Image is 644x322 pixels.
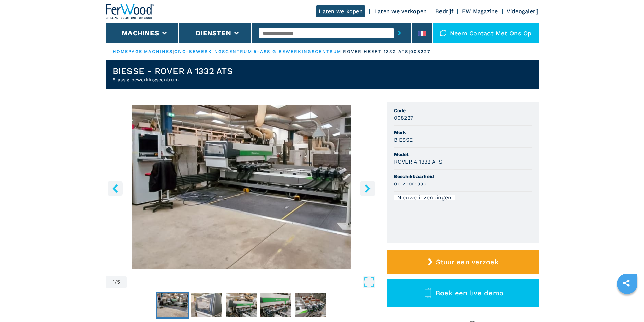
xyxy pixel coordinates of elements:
font: 5 [117,279,120,285]
font: | [173,49,174,54]
a: FW Magazine [462,8,498,15]
a: Videogalerij [507,8,539,15]
font: Boek een live demo [436,289,504,297]
font: | [341,49,343,54]
font: 008227 [410,49,431,54]
font: rover heeft 1332 ats [343,49,409,54]
a: CNC-bewerkingscentrum [174,49,252,54]
button: rechtermuisknop [360,181,375,196]
img: 815e2a6bae1817489f8d33323df0e999 [226,293,257,317]
button: Boek een live demo [387,279,539,307]
font: Nieuwe inzendingen [397,194,452,201]
font: | [252,49,254,54]
nav: Miniatuurnavigatie [106,292,377,319]
font: Stuur een verzoek [436,258,499,266]
a: 5-assig bewerkingscentrum [254,49,342,54]
font: Code [394,108,406,113]
font: 1 [113,279,115,285]
img: Ferwood [106,4,154,19]
button: verzendknop [394,25,405,41]
iframe: Kat [615,292,639,317]
button: Ga naar dia 5 [293,292,327,319]
button: Ga naar dia 3 [224,292,258,319]
a: Laten we kopen [316,5,365,17]
img: 7c210da7f76baaecbc4229e4dec48a93 [191,293,222,317]
button: linkerknop [108,181,123,196]
img: 8a0e401a24a6e1fbeb6d1a3299e2d2a5 [295,293,326,317]
a: HOMEPAGE [113,49,143,54]
font: 5-assig bewerkingscentrum [113,77,179,82]
font: BIESSE [394,137,413,143]
button: Diensten [196,29,231,37]
font: ROVER A 1332 ATS [394,158,443,165]
a: sharethis [618,275,635,292]
font: Laten we kopen [319,8,363,15]
img: Neem contact met ons op [440,30,447,36]
button: Stuur een verzoek [387,250,539,274]
button: Machines [122,29,159,37]
font: Merk [394,130,406,135]
font: | [142,49,144,54]
a: machines [144,49,173,54]
button: Ga naar dia 2 [190,292,224,319]
img: 289a58221646ec4d1c7d2cb8968fddc7 [157,293,188,317]
font: Neem contact met ons op [450,30,532,37]
div: Ga naar dia 1 [106,105,377,269]
button: Volledig scherm openen [128,276,375,288]
font: 008227 [394,115,414,121]
font: / [115,279,117,285]
img: BIESSE ROVER A 1332 ATS 5-assig bewerkingscentrum [106,105,377,269]
font: BIESSE - ROVER A 1332 ATS [113,66,233,76]
font: op voorraad [394,180,427,187]
font: | [409,49,410,54]
font: Model [394,152,409,157]
button: Ga naar dia 4 [259,292,293,319]
button: Ga naar dia 1 [156,292,189,319]
img: 33b3e5796db39b64221aab2f76e70bf1 [260,293,291,317]
a: Bedrijf [435,8,453,15]
a: Laten we verkopen [374,8,427,15]
font: Beschikbaarheid [394,174,434,179]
